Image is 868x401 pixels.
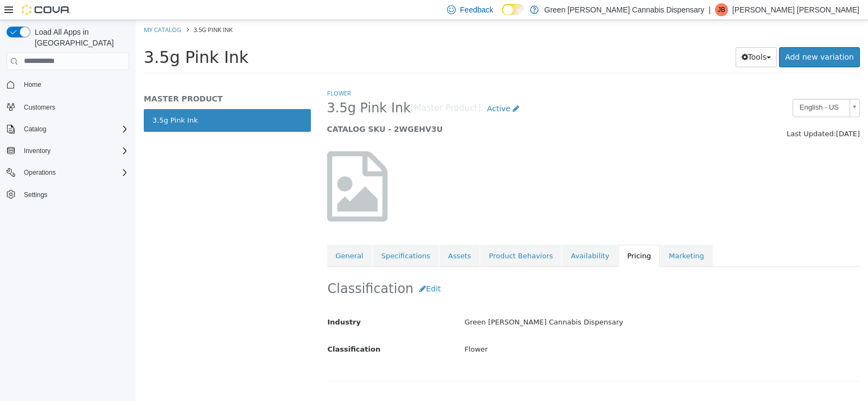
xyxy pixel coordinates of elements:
[426,225,482,247] a: Availability
[346,79,390,99] a: Active
[20,100,129,113] span: Customers
[192,325,245,333] span: Classification
[20,144,55,157] button: Inventory
[544,3,704,16] p: Green [PERSON_NAME] Cannabis Dispensary
[732,3,859,16] p: [PERSON_NAME] [PERSON_NAME]
[2,187,133,202] button: Settings
[275,84,346,93] small: [Master Product]
[58,5,97,14] span: 3.5g Pink Ink
[2,122,133,137] button: Catalog
[24,147,50,155] span: Inventory
[658,79,710,96] span: English - US
[321,320,732,339] div: Flower
[22,4,71,15] img: Cova
[502,15,502,16] span: Dark Mode
[20,166,129,179] span: Operations
[8,89,175,112] a: 3.5g Pink Ink
[20,188,129,201] span: Settings
[2,143,133,158] button: Inventory
[24,190,47,199] span: Settings
[192,80,276,97] span: 3.5g Pink Ink
[24,103,55,112] span: Customers
[192,104,587,114] h5: CATALOG SKU - 2WGEHV3U
[20,188,52,201] a: Settings
[715,3,728,16] div: Joyce Brooke Arnold
[709,3,711,16] p: |
[7,72,129,231] nav: Complex example
[24,125,46,133] span: Catalog
[8,74,175,84] h5: MASTER PRODUCT
[525,225,577,247] a: Marketing
[192,298,226,306] span: Industry
[24,168,56,177] span: Operations
[24,80,41,89] span: Home
[20,123,129,136] span: Catalog
[2,165,133,180] button: Operations
[278,259,311,279] button: Edit
[344,225,426,247] a: Product Behaviors
[718,3,725,16] span: JB
[20,144,129,157] span: Inventory
[192,69,215,77] a: Flower
[304,225,344,247] a: Assets
[20,78,46,91] a: Home
[192,259,724,279] h2: Classification
[651,110,700,118] span: Last Updated:
[20,123,50,136] button: Catalog
[657,79,724,97] a: English - US
[20,101,60,114] a: Customers
[237,225,303,247] a: Specifications
[502,4,525,15] input: Dark Mode
[8,5,46,14] a: My Catalog
[30,27,129,48] span: Load All Apps in [GEOGRAPHIC_DATA]
[20,78,129,91] span: Home
[20,166,60,179] button: Operations
[483,225,524,247] a: Pricing
[600,27,642,47] button: Tools
[700,110,724,118] span: [DATE]
[2,99,133,114] button: Customers
[2,77,133,92] button: Home
[192,225,237,247] a: General
[352,84,375,93] span: Active
[460,4,493,15] span: Feedback
[321,293,732,312] div: Green [PERSON_NAME] Cannabis Dispensary
[643,27,724,47] a: Add new variation
[8,28,113,47] span: 3.5g Pink Ink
